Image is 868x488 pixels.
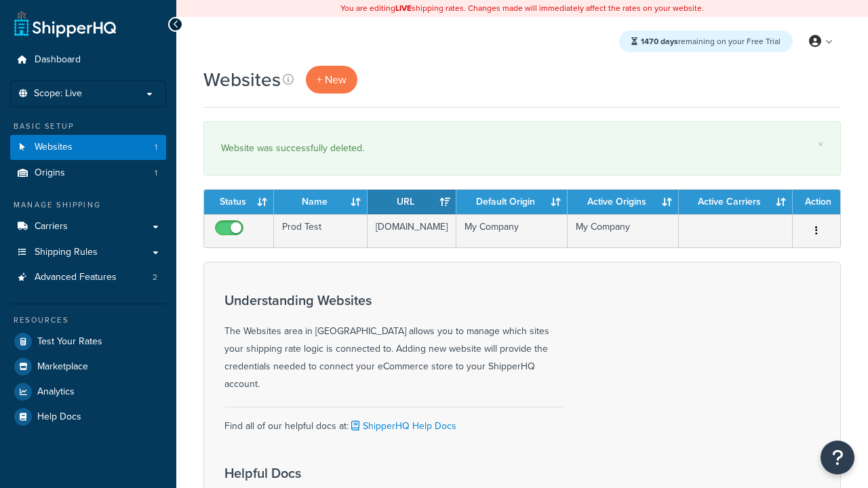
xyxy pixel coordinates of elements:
span: Origins [35,167,65,179]
span: Help Docs [37,411,81,423]
span: Analytics [37,386,75,398]
a: Advanced Features 2 [10,265,166,290]
span: 1 [155,167,157,179]
th: Status: activate to sort column ascending [204,190,274,214]
a: ShipperHQ Home [14,10,116,37]
a: Marketplace [10,354,166,379]
a: Analytics [10,380,166,404]
td: [DOMAIN_NAME] [368,214,456,247]
a: Origins 1 [10,161,166,186]
th: Action [793,190,840,214]
span: Websites [35,142,73,153]
span: + New [317,72,347,87]
li: Websites [10,135,166,160]
a: × [818,139,823,150]
a: Websites 1 [10,135,166,160]
th: Name: activate to sort column ascending [274,190,368,214]
div: remaining on your Free Trial [619,30,793,52]
a: Help Docs [10,405,166,429]
a: ShipperHQ Help Docs [349,419,456,433]
button: Open Resource Center [821,441,854,474]
div: Website was successfully deleted. [221,139,823,158]
span: Shipping Rules [35,247,98,258]
td: My Company [456,214,568,247]
th: Active Carriers: activate to sort column ascending [679,190,793,214]
span: Marketplace [37,361,88,373]
span: Advanced Features [35,272,117,283]
th: URL: activate to sort column ascending [368,190,456,214]
span: Dashboard [35,54,81,66]
div: Resources [10,314,166,326]
th: Active Origins: activate to sort column ascending [568,190,679,214]
span: Scope: Live [34,88,82,100]
a: Dashboard [10,47,166,73]
h3: Helpful Docs [224,466,469,481]
div: Manage Shipping [10,199,166,211]
li: Origins [10,161,166,186]
h1: Websites [203,66,281,93]
span: Test Your Rates [37,336,102,348]
a: + New [306,66,357,94]
strong: 1470 days [641,35,678,47]
div: Basic Setup [10,121,166,132]
a: Test Your Rates [10,329,166,354]
a: Shipping Rules [10,240,166,265]
div: Find all of our helpful docs at: [224,407,564,435]
th: Default Origin: activate to sort column ascending [456,190,568,214]
span: 2 [153,272,157,283]
b: LIVE [395,2,412,14]
li: Advanced Features [10,265,166,290]
span: 1 [155,142,157,153]
td: My Company [568,214,679,247]
td: Prod Test [274,214,368,247]
div: The Websites area in [GEOGRAPHIC_DATA] allows you to manage which sites your shipping rate logic ... [224,293,564,393]
a: Carriers [10,214,166,239]
span: Carriers [35,221,68,232]
h3: Understanding Websites [224,293,564,308]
